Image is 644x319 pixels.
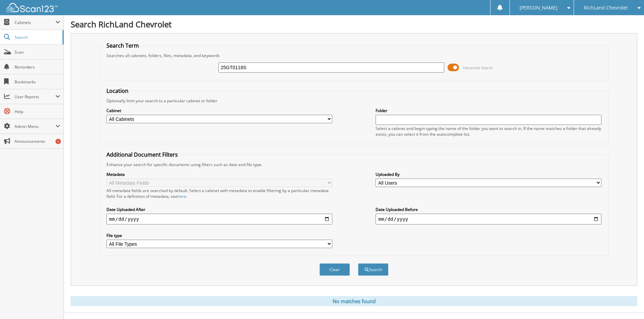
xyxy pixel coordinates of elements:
input: end [376,214,601,224]
span: RichLand Chevrolet [584,6,628,10]
h1: Search RichLand Chevrolet [71,19,637,30]
label: Cabinet [106,108,332,113]
a: here [177,193,186,199]
input: start [106,214,332,224]
button: Clear [319,263,350,276]
span: Scan [15,49,60,55]
span: Admin Menu [15,124,55,129]
label: Folder [376,108,601,113]
span: Bookmarks [15,79,60,85]
div: No matches found [71,296,637,306]
span: Announcements [15,138,60,144]
label: Date Uploaded After [106,207,332,212]
div: All metadata fields are searched by default. Select a cabinet with metadata to enable filtering b... [106,188,332,199]
legend: Search Term [103,42,142,49]
div: Searches all cabinets, folders, files, metadata, and keywords [103,53,605,58]
button: Search [358,263,388,276]
span: [PERSON_NAME] [520,6,557,10]
span: Help [15,109,60,114]
img: scan123-logo-white.svg [7,3,57,12]
div: Select a cabinet and begin typing the name of the folder you want to search in. If the name match... [376,126,601,137]
span: Cabinets [15,20,55,25]
label: Uploaded By [376,171,601,177]
span: Search [15,34,59,40]
div: Enhance your search for specific documents using filters such as date and file type. [103,162,605,167]
span: Reminders [15,64,60,70]
span: Advanced Search [463,65,493,70]
span: User Reports [15,94,55,100]
legend: Additional Document Filters [103,151,181,158]
label: Date Uploaded Before [376,207,601,212]
div: 1 [55,139,61,144]
legend: Location [103,87,132,95]
label: Metadata [106,171,332,177]
div: Optionally limit your search to a particular cabinet or folder [103,98,605,104]
label: File type [106,233,332,238]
